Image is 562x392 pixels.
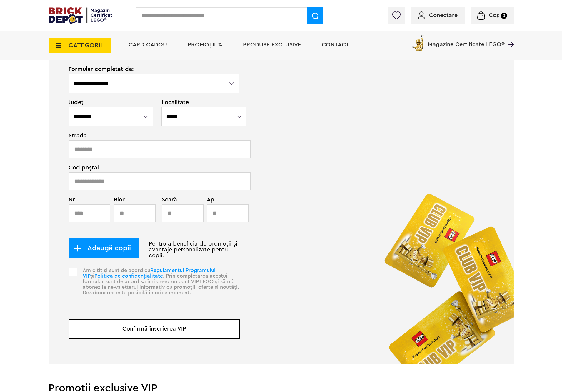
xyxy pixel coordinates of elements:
small: 0 [501,13,507,19]
span: Scară [162,197,193,203]
img: vip_page_image [375,184,514,364]
a: Card Cadou [129,42,167,48]
span: Nr. [69,197,107,203]
a: Contact [322,42,349,48]
span: Bloc [114,197,152,203]
span: Formular completat de: [69,66,240,72]
span: CATEGORII [69,42,102,49]
span: Coș [489,12,499,18]
a: Conectare [418,12,458,18]
a: PROMOȚII % [188,42,222,48]
span: Localitate [162,99,240,105]
a: Politica de confidențialitate [94,273,163,278]
a: Produse exclusive [243,42,301,48]
button: Confirmă înscrierea VIP [69,319,240,339]
a: Magazine Certificate LEGO® [505,34,514,40]
span: Conectare [429,12,458,18]
a: Regulamentul Programului VIP [83,268,216,278]
span: Ap. [207,197,231,203]
p: Pentru a beneficia de promoții și avantaje personalizate pentru copii. [69,241,240,258]
p: Am citit și sunt de acord cu și . Prin completarea acestui formular sunt de acord să îmi creez un... [79,268,240,306]
img: add_child [74,245,81,252]
span: Județ [69,99,154,105]
span: Cod poștal [69,165,240,171]
span: Adaugă copii [81,245,131,251]
span: Magazine Certificate LEGO® [428,34,505,47]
